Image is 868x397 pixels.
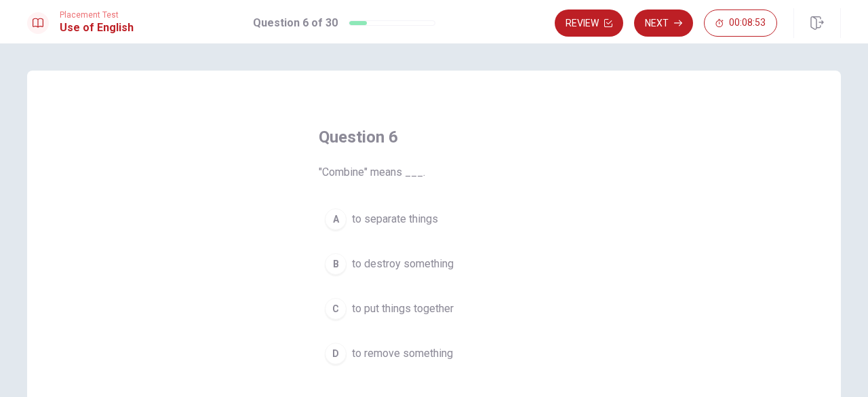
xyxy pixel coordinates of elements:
button: Cto put things together [319,292,549,326]
div: A [325,208,347,230]
span: to separate things [352,211,438,227]
button: Next [634,10,693,37]
button: 00:08:53 [704,10,777,37]
div: C [325,298,347,320]
button: Ato separate things [319,202,549,236]
h1: Use of English [60,20,134,36]
span: to put things together [352,301,454,317]
h4: Question 6 [319,126,549,148]
span: 00:08:53 [729,18,766,29]
div: D [325,343,347,364]
button: Dto remove something [319,337,549,371]
span: "Combine" means ___. [319,164,549,181]
div: B [325,253,347,275]
span: to destroy something [352,256,454,272]
button: Review [555,10,623,37]
span: Placement Test [60,10,134,20]
span: to remove something [352,345,453,362]
button: Bto destroy something [319,247,549,281]
h1: Question 6 of 30 [253,15,338,31]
